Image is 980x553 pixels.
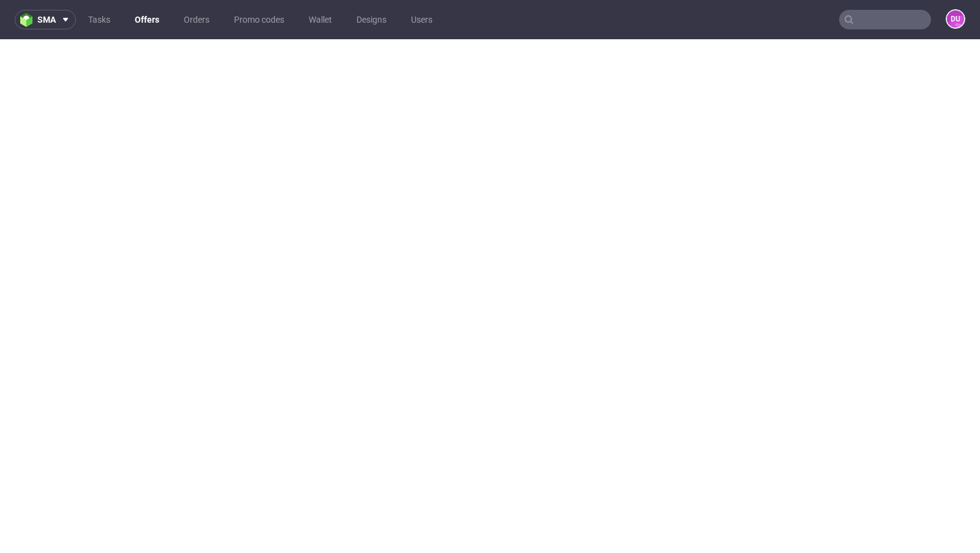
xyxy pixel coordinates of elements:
[227,10,292,29] a: Promo codes
[37,15,56,24] span: sma
[127,10,167,29] a: Offers
[81,10,118,29] a: Tasks
[15,10,76,29] button: sma
[20,13,37,27] img: logo
[947,10,964,28] figcaption: DU
[176,10,217,29] a: Orders
[349,10,394,29] a: Designs
[301,10,339,29] a: Wallet
[404,10,440,29] a: Users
